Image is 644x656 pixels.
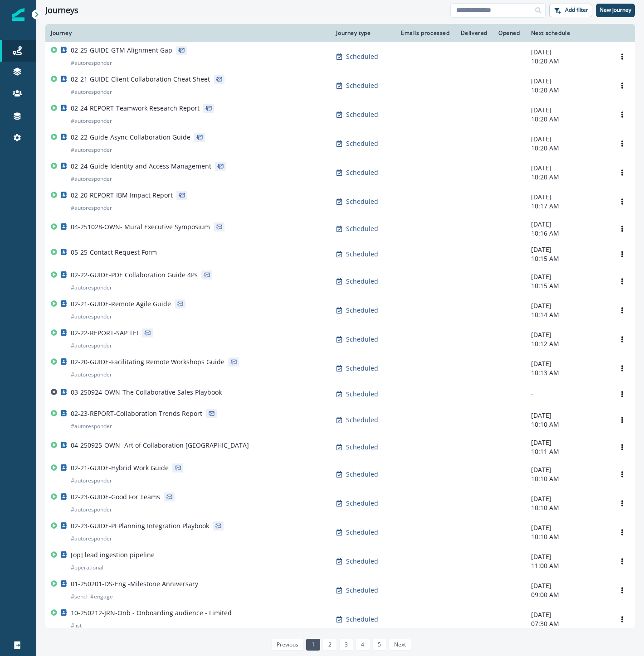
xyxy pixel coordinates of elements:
p: [DATE] [531,359,604,368]
p: 04-251028-OWN- Mural Executive Symposium [71,222,210,232]
p: Scheduled [346,364,378,373]
button: Options [615,275,629,288]
p: # list [71,621,82,630]
p: 10:12 AM [531,339,604,348]
p: 10:15 AM [531,254,604,263]
p: [DATE] [531,494,604,503]
p: # operational [71,563,103,572]
p: [op] lead ingestion pipeline [71,550,155,560]
button: Add filter [549,4,592,17]
p: [DATE] [531,272,604,281]
p: 10:10 AM [531,474,604,483]
p: Scheduled [346,415,378,424]
p: 02-23-GUIDE-PI Planning Integration Playbook [71,521,209,531]
a: 02-23-REPORT-Collaboration Trends Report#autoresponderScheduled-[DATE]10:10 AMOptions [45,405,635,434]
button: Options [615,584,629,597]
p: # send [71,592,87,601]
button: Options [615,497,629,510]
p: # autoresponder [71,283,112,292]
p: 10:11 AM [531,447,604,456]
p: Scheduled [346,139,378,148]
p: 02-22-Guide-Async Collaboration Guide [71,133,190,142]
p: Add filter [565,7,588,13]
p: 10-250212-JRN-Onb - Onboarding audience - Limited [71,608,232,617]
a: 04-250925-OWN- Art of Collaboration [GEOGRAPHIC_DATA]Scheduled-[DATE]10:11 AMOptions [45,434,635,460]
button: Options [615,108,629,121]
p: 02-23-REPORT-Collaboration Trends Report [71,409,202,418]
p: 10:10 AM [531,532,604,541]
p: [DATE] [531,411,604,420]
p: 02-24-Guide-Identity and Access Management [71,162,211,171]
p: # autoresponder [71,116,112,125]
a: 02-23-GUIDE-Good For Teams#autoresponderScheduled-[DATE]10:10 AMOptions [45,489,635,518]
p: [DATE] [531,523,604,532]
p: [DATE] [531,77,604,86]
button: Options [615,526,629,539]
p: 10:20 AM [531,173,604,182]
p: [DATE] [531,245,604,254]
p: 11:00 AM [531,561,604,570]
a: 03-250924-OWN-The Collaborative Sales PlaybookScheduled--Options [45,383,635,405]
p: 10:17 AM [531,202,604,211]
a: 10-250212-JRN-Onb - Onboarding audience - Limited#listScheduled-[DATE]07:30 AMOptions [45,605,635,634]
p: # autoresponder [71,476,112,485]
img: Inflection [12,8,24,21]
a: Next page [389,639,411,651]
p: 10:16 AM [531,229,604,238]
div: Journey type [336,29,389,37]
p: Scheduled [346,168,378,177]
p: 10:13 AM [531,368,604,377]
p: # autoresponder [71,370,112,379]
p: 02-23-GUIDE-Good For Teams [71,492,160,502]
p: 02-20-GUIDE-Facilitating Remote Workshops Guide [71,357,224,367]
button: Options [615,387,629,401]
p: [DATE] [531,220,604,229]
p: 02-21-GUIDE-Hybrid Work Guide [71,463,169,473]
a: [op] lead ingestion pipeline#operationalScheduled-[DATE]11:00 AMOptions [45,547,635,576]
p: Scheduled [346,557,378,566]
p: Scheduled [346,52,378,61]
p: # autoresponder [71,58,112,68]
div: Emails processed [400,29,450,37]
div: Opened [498,29,520,37]
p: Scheduled [346,443,378,452]
p: 02-20-REPORT-IBM Impact Report [71,191,173,200]
p: Scheduled [346,250,378,259]
p: 02-21-GUIDE-Client Collaboration Cheat Sheet [71,75,210,84]
a: 02-20-GUIDE-Facilitating Remote Workshops Guide#autoresponderScheduled-[DATE]10:13 AMOptions [45,354,635,383]
p: [DATE] [531,193,604,202]
p: 02-24-REPORT-Teamwork Research Report [71,104,200,113]
div: Next schedule [531,29,604,37]
button: Options [615,79,629,92]
p: # autoresponder [71,174,112,183]
div: Journey [51,29,325,37]
p: Scheduled [346,470,378,479]
p: 01-250201-DS-Eng -Milestone Anniversary [71,579,198,588]
a: 04-251028-OWN- Mural Executive SymposiumScheduled-[DATE]10:16 AMOptions [45,216,635,241]
button: Options [615,50,629,63]
p: 02-22-GUIDE-PDE Collaboration Guide 4Ps [71,270,198,280]
p: [DATE] [531,465,604,474]
div: Delivered [461,29,488,37]
p: 10:20 AM [531,115,604,124]
ul: Pagination [269,639,412,651]
p: 05-25-Contact Request Form [71,248,157,257]
button: Options [615,613,629,626]
p: [DATE] [531,552,604,561]
p: 09:00 AM [531,590,604,599]
a: 02-23-GUIDE-PI Planning Integration Playbook#autoresponderScheduled-[DATE]10:10 AMOptions [45,518,635,547]
p: 02-25-GUIDE-GTM Alignment Gap [71,46,172,55]
p: 03-250924-OWN-The Collaborative Sales Playbook [71,388,222,397]
p: 10:10 AM [531,503,604,512]
a: 02-20-REPORT-IBM Impact Report#autoresponderScheduled-[DATE]10:17 AMOptions [45,187,635,216]
p: Scheduled [346,197,378,206]
a: 02-25-GUIDE-GTM Alignment Gap#autoresponderScheduled-[DATE]10:20 AMOptions [45,42,635,71]
button: Options [615,247,629,261]
button: Options [615,555,629,568]
p: Scheduled [346,306,378,315]
p: Scheduled [346,335,378,344]
p: 10:14 AM [531,310,604,319]
a: Page 4 [356,639,370,651]
p: 02-22-REPORT-SAP TEI [71,328,138,338]
p: [DATE] [531,610,604,619]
